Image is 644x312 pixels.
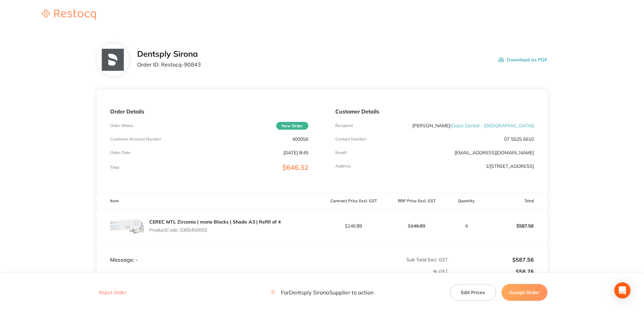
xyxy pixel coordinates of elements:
[35,9,103,20] img: Restocq logo
[448,193,484,209] th: Quantity
[335,108,534,114] p: Customer Details
[97,290,128,296] button: Reject Order
[137,61,201,68] p: Order ID: Restocq- 90843
[448,268,534,275] p: $58.76
[292,136,308,142] p: 400056
[102,49,124,71] img: NTllNzd2NQ
[385,223,448,229] p: $146.89
[385,193,448,209] th: RRP Price Excl. GST
[149,227,281,233] p: Product Code: 5365450003
[276,122,308,130] span: New Order
[97,269,448,274] p: % GST
[97,243,322,263] td: Message: -
[450,123,534,129] span: ( Oasis Dental - [GEOGRAPHIC_DATA] )
[282,163,308,172] span: $646.32
[322,193,385,209] th: Contract Price Excl. GST
[335,164,351,168] p: Address
[270,289,373,296] p: For Dentsply Sirona Supplier to action
[35,9,103,21] a: Restocq logo
[501,284,547,301] button: Accept Order
[283,150,308,155] p: [DATE] 8:45
[322,223,385,229] p: $146.89
[498,49,547,70] button: Download as PDF
[335,150,347,155] p: Emaill
[485,218,547,234] p: $587.56
[448,223,484,229] p: 4
[614,282,630,298] div: Open Intercom Messenger
[110,165,119,170] p: Total
[486,163,534,169] p: 1/[STREET_ADDRESS]
[97,193,322,209] th: Item
[504,136,534,142] p: 07 5525 6610
[335,137,366,141] p: Contact Number
[412,123,534,128] p: [PERSON_NAME]
[450,284,496,301] button: Edit Prices
[110,137,161,141] p: Customer Account Number
[110,150,131,155] p: Order Date
[110,209,144,243] img: MGdsaW9ncg
[110,108,308,114] p: Order Details
[484,193,547,209] th: Total
[455,150,534,156] a: [EMAIL_ADDRESS][DOMAIN_NAME]
[448,257,534,263] p: $587.56
[110,123,133,128] p: Order Status
[137,49,201,59] h2: Dentsply Sirona
[335,123,353,128] p: Recipient
[149,219,281,225] a: CEREC MTL Zirconia | mono Blocks | Shade A3 | Refill of 4
[322,257,448,262] p: Sub Total Excl. GST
